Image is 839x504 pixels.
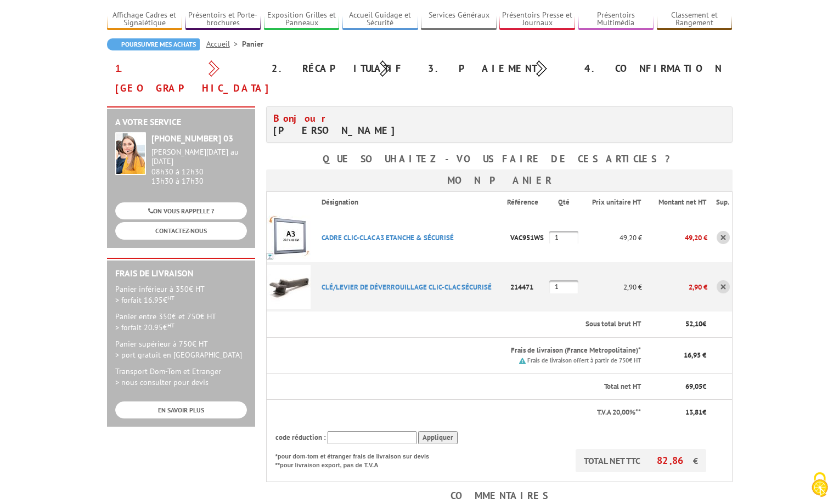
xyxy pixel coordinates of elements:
[115,284,247,305] p: Panier inférieur à 350€ HT
[266,169,733,191] h3: Mon panier
[115,202,247,219] a: ON VOUS RAPPELLE ?
[107,10,183,29] a: Affichage Cadres et Signalétique
[507,197,548,208] p: Référence
[684,350,706,360] span: 16,95 €
[115,366,247,388] p: Transport Dom-Tom et Etranger
[323,152,675,165] b: Que souhaitez-vous faire de ces articles ?
[527,356,641,364] small: Frais de livraison offert à partir de 750€ HT
[651,197,706,208] p: Montant net HT
[685,382,702,391] span: 69,05
[115,350,242,360] span: > port gratuit en [GEOGRAPHIC_DATA]
[115,338,247,360] p: Panier supérieur à 750€ HT
[507,278,549,297] p: 214471
[313,312,642,337] th: Sous total brut HT
[651,319,706,330] p: €
[578,10,654,29] a: Présentoirs Multimédia
[151,133,233,144] strong: [PHONE_NUMBER] 03
[576,449,706,472] p: TOTAL NET TTC €
[151,148,247,185] div: 08h30 à 12h30 13h30 à 17h30
[107,38,200,50] a: Poursuivre mes achats
[115,322,174,332] span: > forfait 20.95€
[185,10,261,29] a: Présentoirs et Porte-brochures
[273,112,491,137] h4: [PERSON_NAME]
[801,467,839,504] button: Cookies (fenêtre modale)
[707,192,732,213] th: Sup.
[576,59,733,78] div: 4. Confirmation
[657,454,693,467] span: 82,86
[275,382,641,392] p: Total net HT
[167,321,174,329] sup: HT
[275,407,641,418] p: T.V.A 20,00%**
[115,222,247,239] a: CONTACTEZ-NOUS
[342,10,418,29] a: Accueil Guidage et Sécurité
[115,117,247,127] h2: A votre service
[507,228,549,247] p: VAC951WS
[806,471,834,499] img: Cookies (fenêtre modale)
[115,269,247,279] h2: Frais de Livraison
[418,431,458,445] input: Appliquer
[275,449,440,469] p: *pour dom-tom et étranger frais de livraison sur devis **pour livraison export, pas de T.V.A
[651,382,706,392] p: €
[322,346,641,356] p: Frais de livraison (France Metropolitaine)*
[107,59,263,98] div: 1. [GEOGRAPHIC_DATA]
[264,10,340,29] a: Exposition Grilles et Panneaux
[642,228,707,247] p: 49,20 €
[685,407,702,417] span: 13,81
[549,192,580,213] th: Qté
[273,112,331,124] span: Bonjour
[642,278,707,297] p: 2,90 €
[651,407,706,418] p: €
[580,278,642,297] p: 2,90 €
[115,132,146,175] img: widget-service.jpg
[322,233,454,242] a: CADRE CLIC-CLAC A3 ETANCHE & SéCURISé
[589,197,641,208] p: Prix unitaire HT
[421,10,497,29] a: Services Généraux
[519,358,526,364] img: picto.png
[685,319,702,329] span: 52,10
[313,192,507,213] th: Désignation
[242,38,263,49] li: Panier
[115,377,209,387] span: > nous consulter pour devis
[267,265,311,309] img: CLé/LEVIER DE DéVERROUILLAGE CLIC-CLAC SéCURISé
[115,295,174,305] span: > forfait 16.95€
[263,59,420,78] div: 2. Récapitulatif
[580,228,642,247] p: 49,20 €
[267,216,311,259] img: CADRE CLIC-CLAC A3 ETANCHE & SéCURISé
[657,10,733,29] a: Classement et Rangement
[322,282,492,292] a: CLé/LEVIER DE DéVERROUILLAGE CLIC-CLAC SéCURISé
[115,311,247,333] p: Panier entre 350€ et 750€ HT
[206,39,242,49] a: Accueil
[420,59,576,78] div: 3. Paiement
[499,10,575,29] a: Présentoirs Presse et Journaux
[115,401,247,418] a: EN SAVOIR PLUS
[167,294,174,302] sup: HT
[151,148,247,166] div: [PERSON_NAME][DATE] au [DATE]
[275,433,326,442] span: code réduction :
